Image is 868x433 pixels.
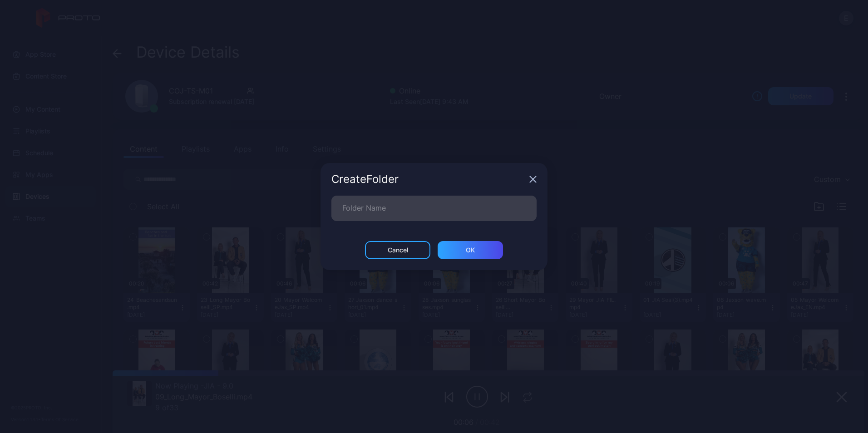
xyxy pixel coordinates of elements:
[365,241,430,259] button: Cancel
[438,241,503,259] button: ОК
[331,196,537,221] input: Folder Name
[388,246,408,254] div: Cancel
[331,174,526,185] div: Create Folder
[466,246,475,254] div: ОК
